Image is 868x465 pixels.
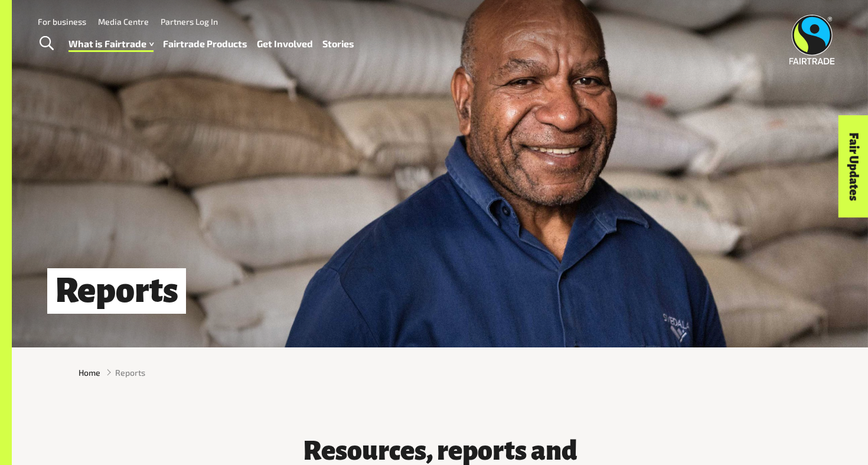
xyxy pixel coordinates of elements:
[98,17,149,27] a: Media Centre
[79,366,100,379] a: Home
[38,17,86,27] a: For business
[115,366,145,379] span: Reports
[68,35,154,53] a: What is Fairtrade
[789,15,835,64] img: Fairtrade Australia New Zealand logo
[32,29,61,58] a: Toggle Search
[47,268,186,314] h1: Reports
[163,35,247,53] a: Fairtrade Products
[161,17,218,27] a: Partners Log In
[322,35,354,53] a: Stories
[257,35,313,53] a: Get Involved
